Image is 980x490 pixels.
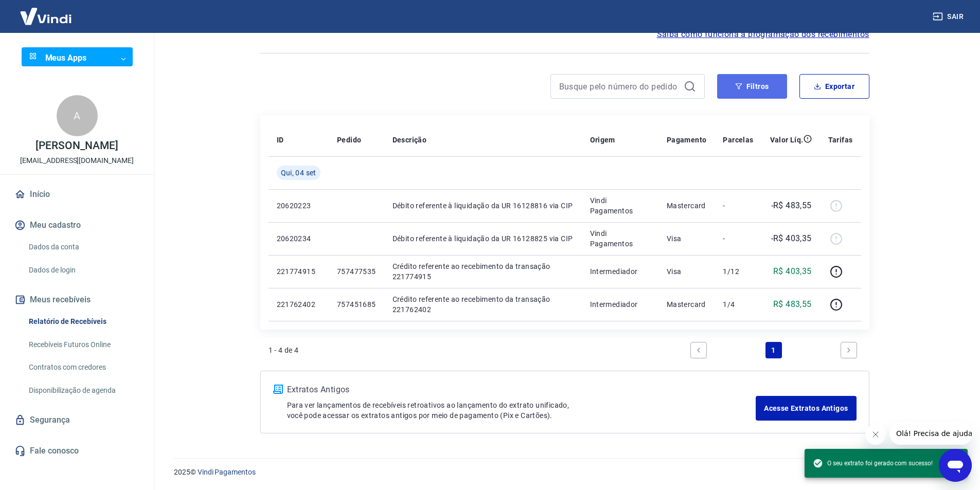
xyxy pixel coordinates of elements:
img: ícone [273,385,283,394]
a: Relatório de Recebíveis [25,311,141,332]
button: Exportar [799,74,869,99]
a: Dados da conta [25,237,141,258]
p: 757477535 [337,266,376,277]
p: Pagamento [667,135,707,145]
span: O seu extrato foi gerado com sucesso! [813,458,933,468]
button: Sair [931,7,968,26]
p: [EMAIL_ADDRESS][DOMAIN_NAME] [20,155,134,166]
input: Busque pelo número do pedido [559,79,680,94]
p: Vindi Pagamentos [590,195,650,216]
iframe: Botão para abrir a janela de mensagens [939,449,972,482]
a: Fale conosco [12,440,141,462]
a: Previous page [690,342,707,358]
p: - [723,201,753,211]
p: Vindi Pagamentos [590,228,650,249]
p: Valor Líq. [770,135,804,145]
a: Saiba como funciona a programação dos recebimentos [657,28,869,41]
a: Page 1 is your current page [765,342,782,358]
p: Intermediador [590,266,650,277]
iframe: Fechar mensagem [865,424,886,445]
a: Disponibilização de agenda [25,380,141,401]
button: Filtros [717,74,787,99]
p: -R$ 403,35 [771,232,812,245]
p: -R$ 483,55 [771,199,812,212]
p: Visa [667,266,707,277]
span: Olá! Precisa de ajuda? [6,7,86,15]
p: 20620234 [277,233,320,244]
img: Vindi [12,1,79,32]
p: Para ver lançamentos de recebíveis retroativos ao lançamento do extrato unificado, você pode aces... [287,400,756,421]
p: 2025 © [174,467,955,478]
p: 1/12 [723,266,753,277]
p: Crédito referente ao recebimento da transação 221762402 [393,294,574,315]
p: Mastercard [667,299,707,310]
a: Contratos com credores [25,357,141,378]
ul: Pagination [686,338,861,362]
p: Tarifas [828,135,853,145]
p: R$ 483,55 [773,298,812,311]
p: R$ 403,35 [773,265,812,278]
a: Next page [841,342,857,358]
p: Intermediador [590,299,650,310]
p: [PERSON_NAME] [35,140,118,151]
a: Início [12,183,141,206]
p: 221774915 [277,266,320,277]
p: Mastercard [667,201,707,211]
p: Pedido [337,135,361,145]
p: Origem [590,135,615,145]
div: A [57,95,98,136]
p: Visa [667,233,707,244]
p: - [723,233,753,244]
p: Débito referente à liquidação da UR 16128825 via CIP [393,233,574,244]
a: Segurança [12,409,141,431]
p: Descrição [393,135,427,145]
a: Recebíveis Futuros Online [25,334,141,355]
p: 20620223 [277,201,320,211]
p: 1/4 [723,299,753,310]
button: Meu cadastro [12,214,141,237]
button: Meus recebíveis [12,288,141,311]
a: Dados de login [25,260,141,281]
a: Vindi Pagamentos [198,468,256,476]
p: Extratos Antigos [287,384,756,396]
p: Débito referente à liquidação da UR 16128816 via CIP [393,201,574,211]
p: 757451685 [337,299,376,310]
p: ID [277,135,284,145]
p: Crédito referente ao recebimento da transação 221774915 [393,261,574,282]
p: 1 - 4 de 4 [269,345,299,355]
p: 221762402 [277,299,320,310]
a: Acesse Extratos Antigos [756,396,856,421]
span: Qui, 04 set [281,168,316,178]
p: Parcelas [723,135,753,145]
iframe: Mensagem da empresa [890,422,972,445]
